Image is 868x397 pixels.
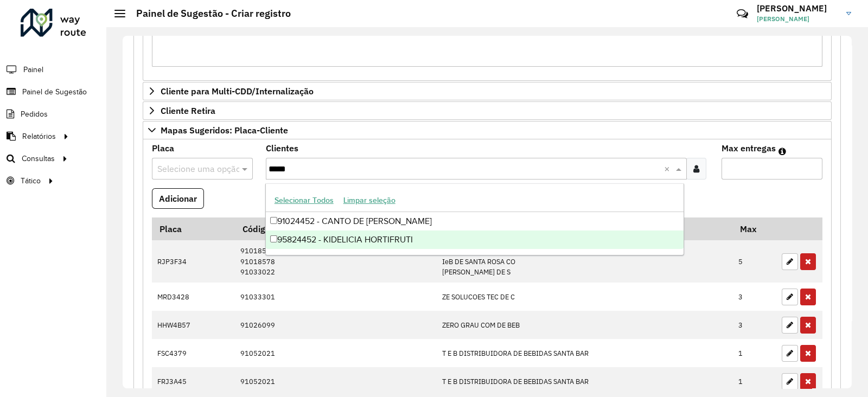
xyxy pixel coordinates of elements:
[161,126,288,135] span: Mapas Sugeridos: Placa-Cliente
[21,108,48,120] span: Pedidos
[437,311,733,339] td: ZERO GRAU COM DE BEB
[733,217,776,240] th: Max
[21,175,41,187] span: Tático
[143,121,832,139] a: Mapas Sugeridos: Placa-Cliente
[125,8,291,20] h2: Painel de Sugestão - Criar registro
[143,101,832,120] a: Cliente Retira
[778,147,786,156] em: Máximo de clientes que serão colocados na mesma rota com os clientes informados
[235,240,437,283] td: 91018550 91018578 91033022
[266,212,684,230] div: 91024452 - CANTO DE [PERSON_NAME]
[270,192,339,209] button: Selecionar Todos
[235,339,437,367] td: 91052021
[266,230,684,249] div: 95824452 - KIDELICIA HORTIFRUTI
[23,64,43,75] span: Painel
[152,339,235,367] td: FSC4379
[437,367,733,395] td: T E B DISTRIBUIDORA DE BEBIDAS SANTA BAR
[265,183,685,255] ng-dropdown-panel: Options list
[266,142,298,155] label: Clientes
[152,367,235,395] td: FRJ3A45
[143,82,832,100] a: Cliente para Multi-CDD/Internalização
[22,153,55,164] span: Consultas
[235,311,437,339] td: 91026099
[235,367,437,395] td: 91052021
[235,217,437,240] th: Código Cliente
[733,367,776,395] td: 1
[664,162,673,175] span: Clear all
[152,142,174,155] label: Placa
[733,339,776,367] td: 1
[22,86,87,98] span: Painel de Sugestão
[437,240,733,283] td: TORRIE ALIMENTOS LTD IeB DE SANTA ROSA CO [PERSON_NAME] DE S
[339,192,400,209] button: Limpar seleção
[437,339,733,367] td: T E B DISTRIBUIDORA DE BEBIDAS SANTA BAR
[731,2,754,25] a: Contato Rápido
[733,311,776,339] td: 3
[161,87,314,95] span: Cliente para Multi-CDD/Internalização
[733,283,776,311] td: 3
[733,240,776,283] td: 5
[152,283,235,311] td: MRD3428
[161,106,215,115] span: Cliente Retira
[437,283,733,311] td: ZE SOLUCOES TEC DE C
[757,14,838,24] span: [PERSON_NAME]
[722,142,776,155] label: Max entregas
[235,283,437,311] td: 91033301
[152,217,235,240] th: Placa
[22,131,56,142] span: Relatórios
[152,240,235,283] td: RJP3F34
[152,188,204,209] button: Adicionar
[152,311,235,339] td: HHW4B57
[757,3,838,14] h3: [PERSON_NAME]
